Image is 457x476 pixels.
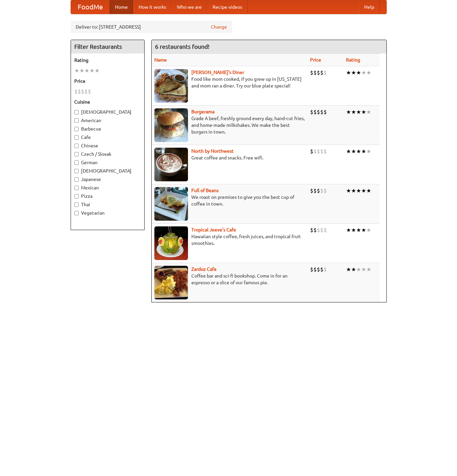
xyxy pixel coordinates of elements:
[351,266,356,273] li: ★
[366,69,371,76] li: ★
[317,266,320,273] li: $
[191,70,244,75] a: [PERSON_NAME]'s Diner
[74,110,79,114] input: [DEMOGRAPHIC_DATA]
[154,57,167,63] a: Name
[317,69,320,76] li: $
[366,187,371,194] li: ★
[351,69,356,76] li: ★
[323,108,327,116] li: $
[94,67,100,74] li: ★
[154,115,305,135] p: Grade A beef, freshly ground every day, hand-cut fries, and home-made milkshakes. We make the bes...
[154,226,188,260] img: jeeves.jpg
[81,88,84,95] li: $
[323,148,327,155] li: $
[74,177,79,182] input: Japanese
[191,266,217,272] b: Zardoz Cafe
[74,211,79,215] input: Vegetarian
[74,203,79,207] input: Thai
[359,0,380,14] a: Help
[74,152,79,156] input: Czech / Slovak
[320,108,323,116] li: $
[351,187,356,194] li: ★
[74,184,141,191] label: Mexican
[191,109,215,114] b: Burgerama
[310,266,313,273] li: $
[74,186,79,190] input: Mexican
[356,148,361,155] li: ★
[361,108,366,116] li: ★
[356,69,361,76] li: ★
[366,148,371,155] li: ★
[74,57,141,64] h5: Rating
[74,193,141,199] label: Pizza
[313,187,317,194] li: $
[74,78,141,84] h5: Price
[154,76,305,89] p: Food like mom cooked, if you grew up in [US_STATE] and mom ran a diner. Try our blue plate special!
[310,57,321,63] a: Price
[74,117,141,124] label: American
[74,142,141,149] label: Chinese
[313,69,317,76] li: $
[154,233,305,247] p: Hawaiian style coffee, fresh juices, and tropical fruit smoothies.
[74,151,141,157] label: Czech / Slovak
[310,108,313,116] li: $
[317,108,320,116] li: $
[310,226,313,234] li: $
[74,134,141,141] label: Cafe
[78,88,81,95] li: $
[74,118,79,123] input: American
[71,21,232,33] div: Deliver to: [STREET_ADDRESS]
[313,148,317,155] li: $
[346,69,351,76] li: ★
[323,187,327,194] li: $
[317,226,320,234] li: $
[74,160,79,165] input: German
[154,187,188,221] img: beans.jpg
[74,127,79,131] input: Barbecue
[310,187,313,194] li: $
[154,272,305,286] p: Coffee bar and sci-fi bookshop. Come in for an espresso or a slice of our famous pie.
[356,266,361,273] li: ★
[313,226,317,234] li: $
[74,67,79,74] li: ★
[346,108,351,116] li: ★
[346,226,351,234] li: ★
[323,226,327,234] li: $
[356,108,361,116] li: ★
[74,210,141,216] label: Vegetarian
[191,227,236,232] a: Tropical Jeeve's Cafe
[172,0,207,14] a: Who we are
[313,266,317,273] li: $
[320,226,323,234] li: $
[320,69,323,76] li: $
[110,0,133,14] a: Home
[74,176,141,183] label: Japanese
[74,144,79,148] input: Chinese
[71,40,144,53] h4: Filter Restaurants
[346,148,351,155] li: ★
[320,266,323,273] li: $
[356,187,361,194] li: ★
[84,88,88,95] li: $
[74,201,141,208] label: Thai
[191,188,219,193] b: Full of Beans
[191,148,234,154] b: North by Northwest
[154,148,188,181] img: north.jpg
[133,0,172,14] a: How it works
[310,69,313,76] li: $
[154,194,305,207] p: We roast on premises to give you the best cup of coffee in town.
[74,169,79,173] input: [DEMOGRAPHIC_DATA]
[351,148,356,155] li: ★
[89,67,94,74] li: ★
[74,194,79,198] input: Pizza
[74,125,141,132] label: Barbecue
[74,168,141,174] label: [DEMOGRAPHIC_DATA]
[366,226,371,234] li: ★
[88,88,91,95] li: $
[323,266,327,273] li: $
[366,108,371,116] li: ★
[346,266,351,273] li: ★
[74,135,79,140] input: Cafe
